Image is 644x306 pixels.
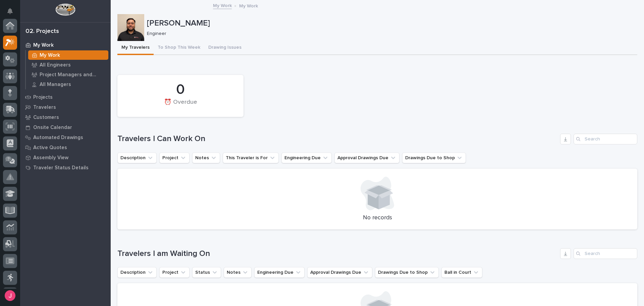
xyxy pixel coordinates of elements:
button: Drawings Due to Shop [375,267,439,278]
a: All Managers [26,80,111,89]
button: Project [159,152,190,163]
button: Notes [224,267,252,278]
p: Project Managers and Engineers [40,72,106,78]
button: To Shop This Week [154,41,204,55]
p: Engineer [147,31,632,37]
p: No records [125,214,629,222]
h1: Travelers I Can Work On [117,134,557,144]
p: Customers [33,115,59,121]
a: Travelers [20,102,111,112]
button: Status [192,267,221,278]
a: My Work [26,50,111,60]
div: Notifications [8,8,17,19]
button: Project [159,267,190,278]
a: Onsite Calendar [20,122,111,132]
a: Active Quotes [20,142,111,152]
button: Drawings Due to Shop [402,152,466,163]
p: Projects [33,94,53,100]
a: Automated Drawings [20,132,111,142]
p: Traveler Status Details [33,165,89,171]
p: Onsite Calendar [33,125,72,131]
button: This Traveler is For [223,152,279,163]
p: All Engineers [40,62,71,68]
img: Workspace Logo [55,3,75,16]
a: All Engineers [26,60,111,70]
button: Approval Drawings Due [334,152,399,163]
a: My Work [20,40,111,50]
a: Projects [20,92,111,102]
div: ⏰ Overdue [129,99,232,113]
button: Drawing Issues [204,41,246,55]
button: Description [117,267,157,278]
p: [PERSON_NAME] [147,18,635,28]
button: Notes [192,152,220,163]
p: Travelers [33,104,56,111]
p: Automated Drawings [33,135,83,141]
button: Notifications [3,4,17,18]
a: My Work [213,1,232,9]
a: Customers [20,112,111,122]
input: Search [574,248,637,259]
p: My Work [33,42,54,48]
p: All Managers [40,82,71,88]
div: 0 [129,81,232,98]
button: Engineering Due [281,152,332,163]
p: Active Quotes [33,145,67,151]
button: Engineering Due [254,267,305,278]
p: My Work [239,2,258,9]
a: Assembly View [20,152,111,163]
p: My Work [40,52,60,58]
p: Assembly View [33,155,68,161]
button: My Travelers [117,41,154,55]
input: Search [574,134,637,144]
button: users-avatar [3,289,17,303]
button: Description [117,152,157,163]
h1: Travelers I am Waiting On [117,249,557,259]
div: 02. Projects [25,28,59,35]
a: Traveler Status Details [20,163,111,173]
button: Approval Drawings Due [307,267,372,278]
button: Ball in Court [441,267,482,278]
a: Project Managers and Engineers [26,70,111,79]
